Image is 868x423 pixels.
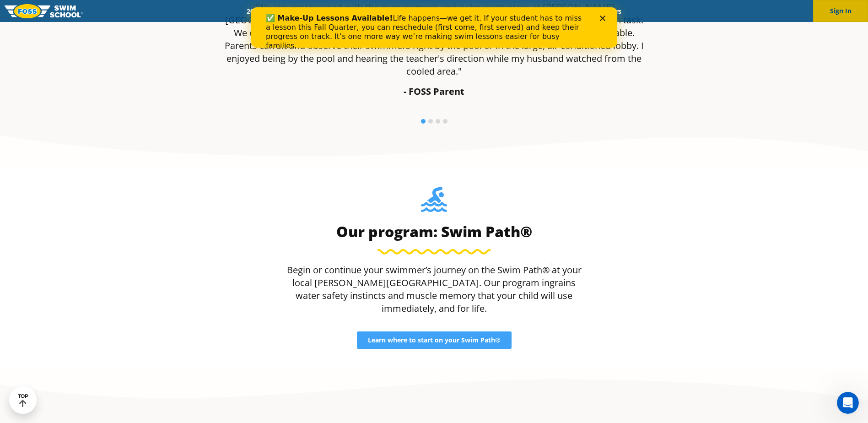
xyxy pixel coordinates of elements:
h3: Our program: Swim Path® [282,222,586,241]
a: Blog [562,7,591,16]
a: Learn where to start on your Swim Path® [357,331,512,349]
iframe: Intercom live chat banner [251,7,617,48]
a: 2025 Calendar [239,7,296,16]
span: Learn where to start on your Swim Path® [368,337,501,343]
span: Begin or continue your swimmer’s journey on the Swim Path® [287,264,550,276]
div: Close [349,8,358,14]
span: at your local [PERSON_NAME][GEOGRAPHIC_DATA]. Our program ingrains water safety instincts and mus... [292,264,582,315]
a: Schools [296,7,334,16]
img: Foss-Location-Swimming-Pool-Person.svg [421,187,447,218]
div: Life happens—we get it. If your student has to miss a lesson this Fall Quarter, you can reschedul... [15,6,337,43]
b: ✅ Make-Up Lessons Available! [15,6,141,15]
div: TOP [18,393,28,407]
iframe: Intercom live chat [837,392,859,414]
a: Swim Path® Program [334,7,415,16]
img: FOSS Swim School Logo [5,4,83,18]
a: Careers [591,7,629,16]
a: About FOSS [415,7,466,16]
strong: - FOSS Parent [404,85,464,98]
p: "We are very pleased with the management and swim instructors at [PERSON_NAME][GEOGRAPHIC_DATA]. ... [218,1,650,78]
a: Swim Like [PERSON_NAME] [466,7,563,16]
